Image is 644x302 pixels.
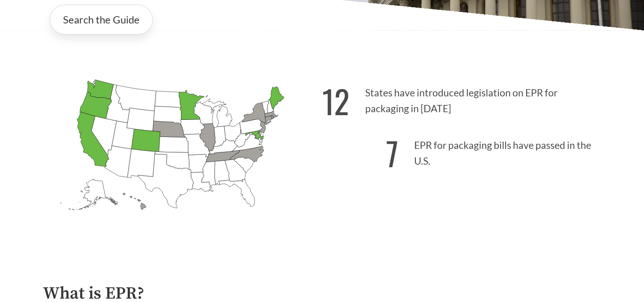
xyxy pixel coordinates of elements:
p: States have introduced legislation on EPR for packaging in [DATE] [322,72,601,125]
strong: 12 [322,77,349,125]
strong: 7 [386,129,398,177]
a: Search the Guide [50,5,153,35]
p: EPR for packaging bills have passed in the U.S. [322,125,601,177]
